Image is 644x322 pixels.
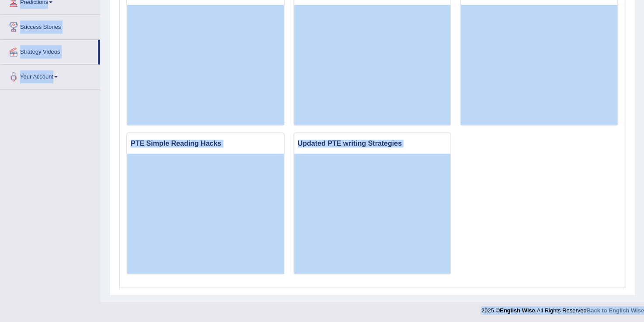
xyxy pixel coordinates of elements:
strong: English Wise. [500,307,536,314]
a: Success Stories [0,15,100,37]
a: Your Account [0,65,100,86]
a: Back to English Wise [587,307,644,314]
a: Strategy Videos [0,40,98,62]
div: 2025 © All Rights Reserved [481,302,644,315]
h3: PTE Simple Reading Hacks [127,137,284,150]
h3: Updated PTE writing Strategies [294,137,451,150]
